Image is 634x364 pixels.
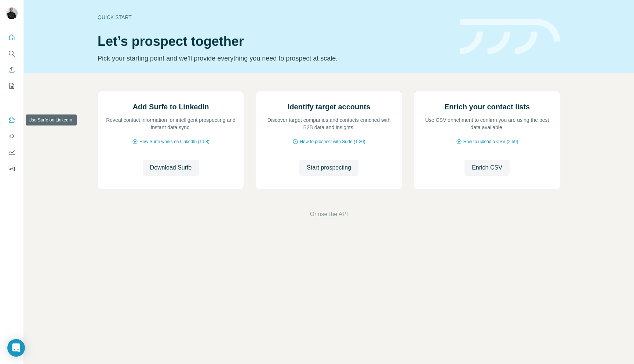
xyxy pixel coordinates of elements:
p: Use CSV enrichment to confirm you are using the best data available. [422,116,553,131]
button: Enrich CSV [464,160,510,176]
span: How to prospect with Surfe (1:30) [300,138,365,145]
div: Open Intercom Messenger [7,339,25,357]
h2: Add Surfe to LinkedIn [133,102,209,112]
img: banner [460,19,560,55]
button: Quick start [6,31,18,44]
button: Use Surfe API [6,130,18,143]
p: Discover target companies and contacts enriched with B2B data and insights. [263,116,394,131]
h2: Enrich your contact lists [444,102,530,112]
button: Enrich CSV [6,63,18,76]
button: Search [6,47,18,60]
img: Avatar [6,7,18,19]
h1: Let’s prospect together [98,34,451,49]
button: Feedback [6,162,18,175]
button: Or use the API [310,210,348,219]
button: Use Surfe on LinkedIn [6,113,18,127]
span: Start prospecting [307,163,351,172]
h2: Identify target accounts [288,102,371,112]
button: Start prospecting [299,160,358,176]
span: How to upload a CSV (2:59) [463,138,518,145]
div: Quick start [98,14,451,21]
p: Reveal contact information for intelligent prospecting and instant data sync. [105,116,236,131]
p: Pick your starting point and we’ll provide everything you need to prospect at scale. [98,53,451,63]
button: Download Surfe [143,160,199,176]
button: Dashboard [6,146,18,159]
span: Download Surfe [150,163,192,172]
button: My lists [6,79,18,92]
span: Enrich CSV [472,163,502,172]
span: How Surfe works on LinkedIn (1:58) [139,138,209,145]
